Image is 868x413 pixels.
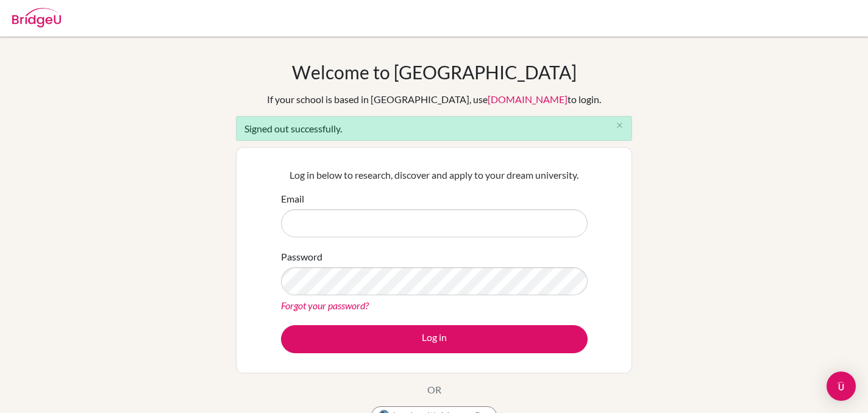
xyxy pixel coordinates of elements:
i: close [615,121,624,130]
h1: Welcome to [GEOGRAPHIC_DATA] [292,61,577,83]
div: If your school is based in [GEOGRAPHIC_DATA], use to login. [267,92,601,107]
label: Email [281,192,304,206]
p: Log in below to research, discover and apply to your dream university. [281,168,588,182]
div: Signed out successfully. [236,116,632,141]
button: Close [607,117,631,135]
img: Bridge-U [12,8,61,27]
a: Forgot your password? [281,300,369,311]
label: Password [281,250,322,264]
button: Log in [281,325,588,353]
p: OR [427,382,441,397]
div: Open Intercom Messenger [827,372,856,401]
a: [DOMAIN_NAME] [488,93,567,105]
